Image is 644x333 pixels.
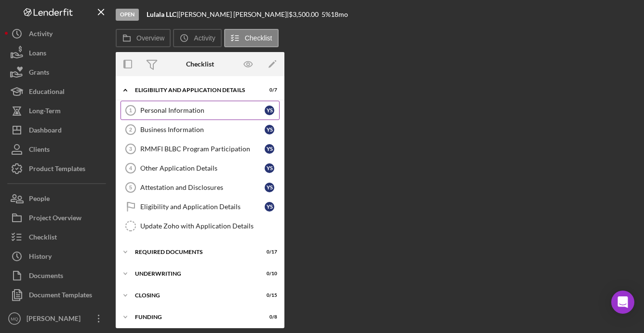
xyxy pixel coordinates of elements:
[194,34,215,42] label: Activity
[29,189,50,211] div: People
[5,189,111,208] button: People
[5,43,111,63] button: Loans
[5,247,111,266] button: History
[322,11,331,18] div: 5 %
[29,63,49,84] div: Grants
[121,120,280,139] a: 2Business InformationYS
[5,63,111,82] button: Grants
[121,197,280,216] a: Eligibility and Application DetailsYS
[129,146,132,152] tspan: 3
[136,34,164,42] label: Overview
[260,314,277,320] div: 0 / 8
[140,164,265,172] div: Other Application Details
[5,266,111,285] button: Documents
[29,43,46,65] div: Loans
[140,126,265,133] div: Business Information
[140,184,265,191] div: Attestation and Disclosures
[147,11,178,18] div: |
[5,309,111,328] button: MQ[PERSON_NAME]
[29,266,63,288] div: Documents
[5,101,111,120] button: Long-Term
[29,24,53,46] div: Activity
[135,87,253,93] div: Eligibility and Application Details
[29,208,81,230] div: Project Overview
[29,227,57,249] div: Checklist
[5,120,111,140] button: Dashboard
[173,29,221,47] button: Activity
[265,106,274,115] div: Y S
[5,159,111,178] button: Product Templates
[289,11,322,18] div: $3,500.00
[29,140,50,161] div: Clients
[135,314,253,320] div: Funding
[121,178,280,197] a: 5Attestation and DisclosuresYS
[29,285,92,307] div: Document Templates
[121,101,280,120] a: 1Personal InformationYS
[5,24,111,43] button: Activity
[5,82,111,101] button: Educational
[11,316,18,321] text: MQ
[5,140,111,159] button: Clients
[265,183,274,192] div: Y S
[147,10,176,18] b: Lulala LLC
[29,120,62,142] div: Dashboard
[265,163,274,173] div: Y S
[5,208,111,227] button: Project Overview
[260,249,277,255] div: 0 / 17
[121,216,280,236] a: Update Zoho with Application Details
[331,11,348,18] div: 18 mo
[265,202,274,212] div: Y S
[5,227,111,247] button: Checklist
[129,165,133,171] tspan: 4
[265,144,274,154] div: Y S
[29,101,61,123] div: Long-Term
[140,145,265,153] div: RMMFI BLBC Program Participation
[129,127,132,133] tspan: 2
[5,285,111,305] button: Document Templates
[135,249,253,255] div: Required Documents
[29,159,85,181] div: Product Templates
[116,9,139,21] div: Open
[260,293,277,298] div: 0 / 15
[121,159,280,178] a: 4Other Application DetailsYS
[135,293,253,298] div: Closing
[245,34,272,42] label: Checklist
[611,291,634,314] div: Open Intercom Messenger
[140,107,265,114] div: Personal Information
[224,29,279,47] button: Checklist
[24,309,87,331] div: [PERSON_NAME]
[265,125,274,134] div: Y S
[129,185,132,190] tspan: 5
[186,60,214,68] div: Checklist
[29,247,52,268] div: History
[29,82,65,104] div: Educational
[140,203,265,211] div: Eligibility and Application Details
[135,271,253,277] div: Underwriting
[260,87,277,93] div: 0 / 7
[178,11,289,18] div: [PERSON_NAME] [PERSON_NAME] |
[260,271,277,277] div: 0 / 10
[121,139,280,159] a: 3RMMFI BLBC Program ParticipationYS
[116,29,171,47] button: Overview
[129,107,132,113] tspan: 1
[140,222,279,230] div: Update Zoho with Application Details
